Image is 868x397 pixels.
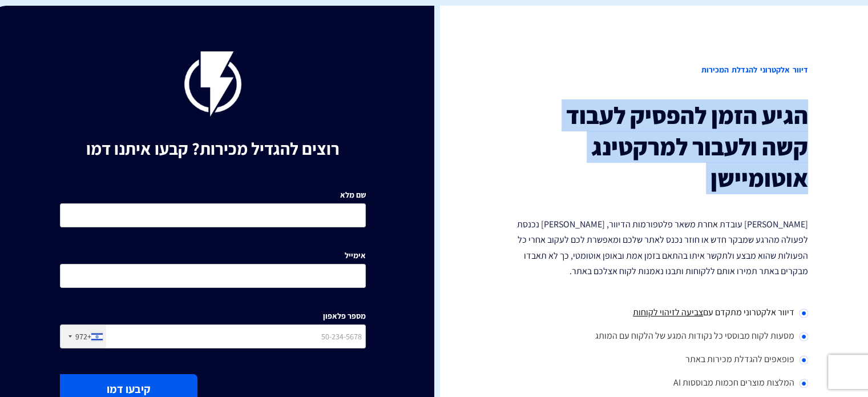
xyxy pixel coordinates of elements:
[633,306,703,318] span: צביעה לזיהוי לקוחות
[60,324,366,348] input: 50-234-5678
[503,100,809,194] h3: הגיע הזמן להפסיק לעבוד קשה ולעבור למרקטינג אוטומיישן
[184,51,241,117] img: flashy-black.png
[503,348,809,372] li: פופאפים להגדלת מכירות באתר
[703,306,794,318] span: דיוור אלקטרוני מתקדם עם
[503,51,809,89] h2: דיוור אלקטרוני להגדלת המכירות
[503,216,809,279] p: [PERSON_NAME] עובדת אחרת משאר פלטפורמות הדיוור, [PERSON_NAME] נכנסת לפעולה מהרגע שמבקר חדש או חוז...
[75,331,91,342] div: +972
[323,310,366,322] label: מספר פלאפון
[60,325,106,348] div: Israel (‫ישראל‬‎): +972
[60,139,366,158] h1: רוצים להגדיל מכירות? קבעו איתנו דמו
[340,189,366,200] label: שם מלא
[503,325,809,348] li: מסעות לקוח מבוססי כל נקודות המגע של הלקוח עם המותג
[503,372,809,395] li: המלצות מוצרים חכמות מבוססות AI
[345,250,366,261] label: אימייל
